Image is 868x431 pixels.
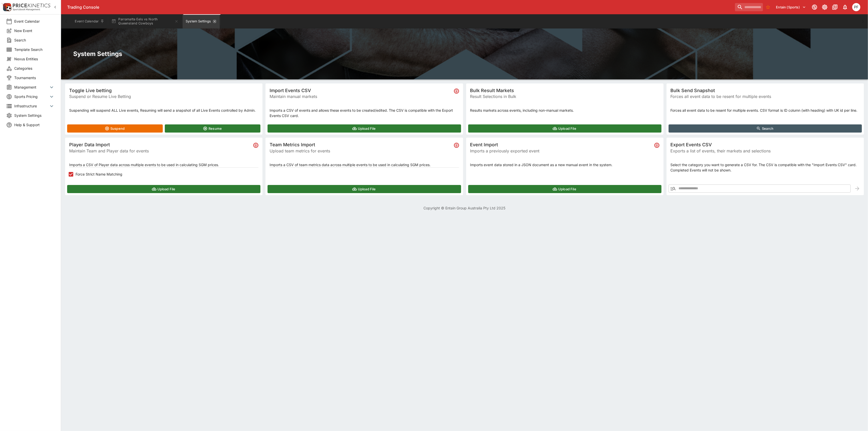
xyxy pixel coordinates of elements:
[852,3,860,11] div: Peter Fairgrieve
[14,94,49,99] span: Sports Pricing
[468,124,661,133] button: Upload File
[69,148,251,154] span: Maintain Team and Player data for events
[67,5,733,10] div: Trading Console
[470,148,652,154] span: Imports a previously exported event
[671,148,860,154] span: Exports a list of events, their markets and selections
[841,3,850,12] button: Notifications
[270,93,452,99] span: Maintain manual markets
[851,2,862,13] button: Peter Fairgrieve
[73,50,856,58] h2: System Settings
[69,162,258,167] p: Imports a CSV of Player data across multiple events to be used in calculating SGM prices.
[764,3,772,11] button: No Bookmarks
[13,8,40,11] img: Sportsbook Management
[470,142,652,148] span: Event Import
[268,185,461,193] button: Upload File
[830,3,840,12] button: Documentation
[671,88,860,93] span: Bulk Send Snapshot
[69,88,258,93] span: Toggle Live betting
[14,37,55,43] span: Search
[72,14,107,28] button: Event Calendar
[270,108,459,118] p: Imports a CSV of events and allows these events to be created/edited. The CSV is compatible with ...
[14,122,55,127] span: Help & Support
[14,47,55,52] span: Template Search
[67,124,163,133] button: Suspend
[14,19,55,24] span: Event Calendar
[470,88,659,93] span: Bulk Result Markets
[69,142,251,148] span: Player Data Import
[14,103,49,109] span: Infrastructure
[671,162,860,173] p: Select the category you want to generate a CSV for. The CSV is compatible with the "Import Events...
[76,171,122,177] span: Force Strict Name Matching
[810,3,819,12] button: Connected to PK
[268,124,461,133] button: Upload File
[270,162,459,167] p: Imports a CSV of team metrics data across multiple events to be used in calculating SGM prices.
[14,113,55,118] span: System Settings
[270,88,452,93] span: Import Events CSV
[669,124,862,133] button: Search
[270,142,452,148] span: Team Metrics Import
[14,56,55,62] span: Nexus Entities
[470,93,659,99] span: Result Selections in Bulk
[468,185,661,193] button: Upload File
[67,185,260,193] button: Upload File
[14,66,55,71] span: Categories
[773,3,809,11] button: Select Tenant
[14,28,55,33] span: New Event
[470,162,659,167] p: Imports event data stored in a JSON document as a new manual event in the system.
[820,3,829,12] button: Toggle light/dark mode
[69,93,258,99] span: Suspend or Resume Live Betting
[13,4,50,7] img: PriceKinetics
[2,2,12,12] img: PriceKinetics Logo
[69,108,258,113] p: Suspending will suspend ALL Live events, Resuming will send a snapshot of all Live Events control...
[183,14,219,28] button: System Settings
[671,142,860,148] span: Export Events CSV
[735,3,763,11] input: search
[61,205,868,211] p: Copyright © Entain Group Australia Pty Ltd 2025
[270,148,452,154] span: Upload team metrics for events
[470,108,659,113] p: Results markets across events, including non-manual markets.
[14,75,55,80] span: Tournaments
[165,124,260,133] button: Resume
[14,84,49,90] span: Management
[671,108,860,113] p: Forces all event data to be resent for multiple events. CSV format is ID column (with heading) wi...
[108,14,182,28] button: Parramatta Eels vs North Queensland Cowboys
[671,93,860,99] span: Forces all event data to be resent for multiple events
